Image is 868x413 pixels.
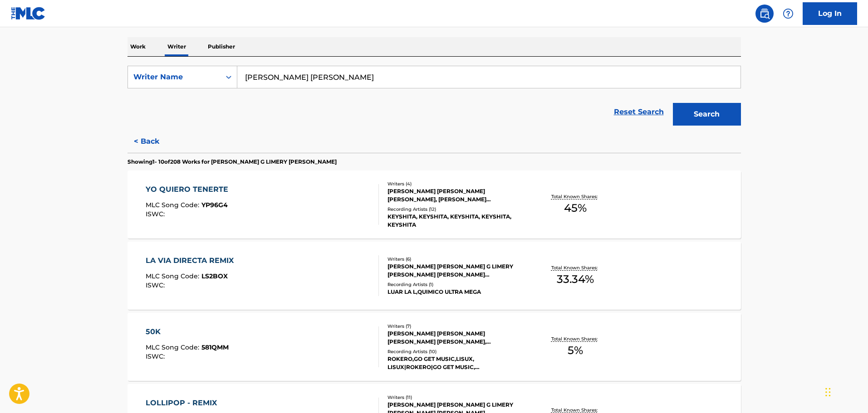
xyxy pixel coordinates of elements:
span: LS2BOX [201,272,228,280]
a: 50KMLC Song Code:581QMMISWC:Writers (7)[PERSON_NAME] [PERSON_NAME] [PERSON_NAME] [PERSON_NAME], [... [128,313,741,381]
a: Log In [803,2,857,25]
img: help [783,8,794,19]
img: MLC Logo [11,7,46,20]
div: [PERSON_NAME] [PERSON_NAME] [PERSON_NAME], [PERSON_NAME] [PERSON_NAME] G LIMERY [PERSON_NAME], [P... [387,187,525,204]
span: ISWC : [146,352,167,360]
div: Writer Name [133,72,215,83]
p: Total Known Shares: [551,335,600,342]
span: 33.34 % [557,271,594,287]
div: Recording Artists ( 10 ) [387,348,525,355]
div: LUAR LA L,QUIMICO ULTRA MEGA [387,288,525,296]
button: < Back [128,130,182,153]
p: Publisher [205,37,238,56]
a: YO QUIERO TENERTEMLC Song Code:YP96G4ISWC:Writers (4)[PERSON_NAME] [PERSON_NAME] [PERSON_NAME], [... [128,170,741,238]
a: Reset Search [609,102,668,122]
img: search [759,8,770,19]
span: MLC Song Code : [146,201,201,209]
div: LOLLIPOP - REMIX [146,398,227,408]
a: LA VIA DIRECTA REMIXMLC Song Code:LS2BOXISWC:Writers (6)[PERSON_NAME] [PERSON_NAME] G LIMERY [PER... [128,242,741,310]
p: Work [128,37,148,56]
div: [PERSON_NAME] [PERSON_NAME] G LIMERY [PERSON_NAME] [PERSON_NAME] [PERSON_NAME] [PERSON_NAME], [PE... [387,262,525,279]
div: Writers ( 6 ) [387,256,525,262]
div: Help [779,5,797,23]
button: Search [673,103,741,126]
span: 5 % [568,342,583,359]
p: Total Known Shares: [551,264,600,271]
div: LA VIA DIRECTA REMIX [146,255,238,266]
iframe: Chat Widget [823,369,868,413]
span: YP96G4 [201,201,228,209]
div: ROKERO,GO GET MUSIC,LISUX, LISUX|ROKERO|GO GET MUSIC, [PERSON_NAME], [PERSON_NAME], ROKERO & GO G... [387,355,525,371]
span: 581QMM [201,343,229,351]
div: 50K [146,326,229,337]
span: ISWC : [146,210,167,218]
a: Public Search [755,5,774,23]
div: Recording Artists ( 1 ) [387,281,525,288]
div: Writers ( 11 ) [387,394,525,401]
p: Total Known Shares: [551,193,600,200]
span: 45 % [564,200,587,216]
span: ISWC : [146,281,167,289]
p: Showing 1 - 10 of 208 Works for [PERSON_NAME] G LIMERY [PERSON_NAME] [128,158,337,166]
span: MLC Song Code : [146,272,201,280]
div: Writers ( 4 ) [387,180,525,187]
span: MLC Song Code : [146,343,201,351]
p: Writer [165,37,189,56]
div: Drag [825,379,831,406]
div: Writers ( 7 ) [387,323,525,330]
form: Search Form [128,66,741,130]
div: KEYSHITA, KEYSHITA, KEYSHITA, KEYSHITA, KEYSHITA [387,213,525,229]
div: Recording Artists ( 12 ) [387,206,525,213]
div: YO QUIERO TENERTE [146,184,233,195]
div: [PERSON_NAME] [PERSON_NAME] [PERSON_NAME] [PERSON_NAME], [PERSON_NAME] LIMERY [PERSON_NAME] A [PE... [387,330,525,346]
